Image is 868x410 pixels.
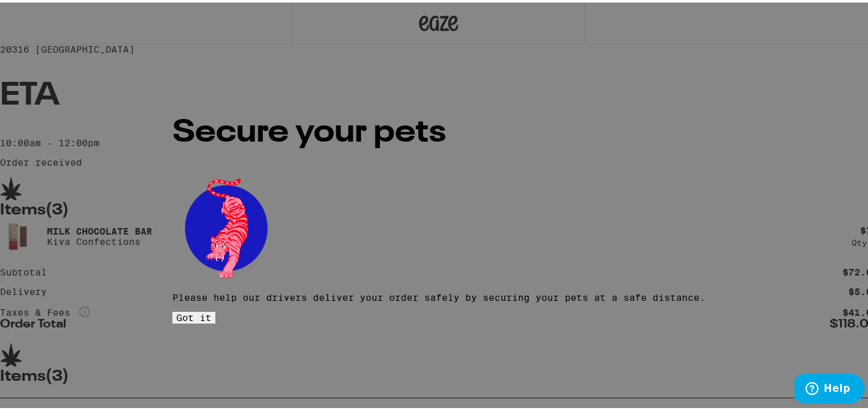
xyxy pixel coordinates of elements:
h2: Secure your pets [172,115,705,146]
p: Please help our drivers deliver your order safely by securing your pets at a safe distance. [172,290,705,300]
iframe: Opens a widget where you can find more information [794,371,865,404]
img: pets [172,172,279,279]
span: Got it [176,310,211,320]
button: Got it [172,309,215,321]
